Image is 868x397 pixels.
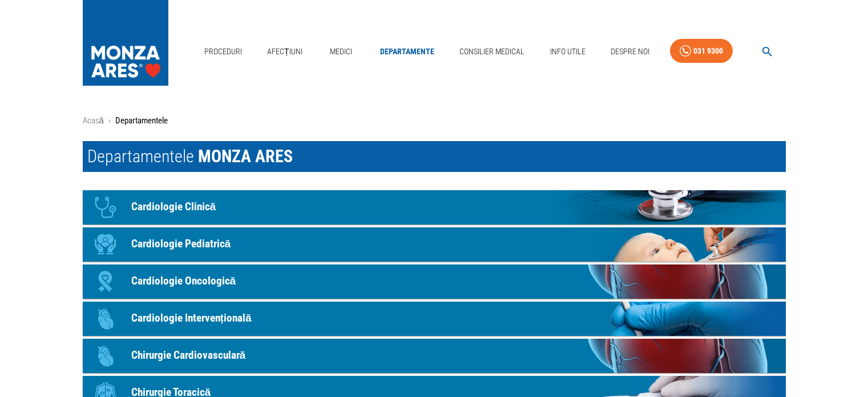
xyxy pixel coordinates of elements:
[376,40,439,63] a: Departamente
[670,39,733,63] a: 031 9300
[693,44,723,58] div: 031 9300
[108,114,111,127] li: ›
[83,114,786,127] nav: breadcrumb
[83,141,786,172] h1: Departamentele
[131,347,246,364] p: Chirurgie Cardiovasculară
[546,40,590,63] a: Info Utile
[263,40,307,63] a: Afecțiuni
[88,339,123,373] div: Icon
[88,227,123,262] div: Icon
[83,339,786,373] a: IconChirurgie Cardiovasculară
[131,199,216,215] p: Cardiologie Clinică
[88,264,123,299] div: Icon
[88,302,123,336] div: Icon
[83,264,786,299] a: IconCardiologie Oncologică
[606,40,654,63] a: Despre Noi
[198,146,293,166] span: MONZA ARES
[83,115,104,126] a: Acasă
[455,40,529,63] a: Consilier Medical
[131,310,252,327] p: Cardiologie Intervențională
[131,236,231,252] p: Cardiologie Pediatrică
[200,40,247,63] a: Proceduri
[83,227,786,262] a: IconCardiologie Pediatrică
[323,40,360,63] a: Medici
[83,190,786,224] a: IconCardiologie Clinică
[88,190,123,224] div: Icon
[115,114,168,127] p: Departamentele
[131,273,236,290] p: Cardiologie Oncologică
[83,302,786,336] a: IconCardiologie Intervențională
